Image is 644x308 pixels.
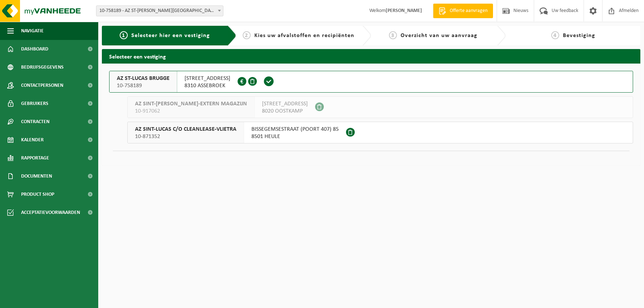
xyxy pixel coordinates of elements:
[21,40,48,58] span: Dashboard
[109,71,633,93] button: AZ ST-LUCAS BRUGGE 10-758189 [STREET_ADDRESS]8310 ASSEBROEK
[184,82,230,89] span: 8310 ASSEBROEK
[135,133,236,140] span: 10-871352
[563,33,595,38] span: Bevestiging
[448,7,489,15] span: Offerte aanvragen
[433,4,493,18] a: Offerte aanvragen
[21,203,80,222] span: Acceptatievoorwaarden
[21,58,64,76] span: Bedrijfsgegevens
[551,31,559,39] span: 4
[21,113,49,131] span: Contracten
[102,49,640,63] h2: Selecteer een vestiging
[262,100,308,108] span: [STREET_ADDRESS]
[386,8,422,13] strong: [PERSON_NAME]
[21,76,63,94] span: Contactpersonen
[135,126,236,133] span: AZ SINT-LUCAS C/O CLEANLEASE-VLIETRA
[21,167,52,185] span: Documenten
[120,31,128,39] span: 1
[251,133,339,140] span: 8501 HEULE
[96,6,223,16] span: 10-758189 - AZ ST-LUCAS BRUGGE - ASSEBROEK
[184,75,230,82] span: [STREET_ADDRESS]
[401,33,477,38] span: Overzicht van uw aanvraag
[127,122,633,143] button: AZ SINT-LUCAS C/O CLEANLEASE-VLIETRA 10-871352 BISSEGEMSESTRAAT (POORT 407) 858501 HEULE
[131,33,210,38] span: Selecteer hier een vestiging
[254,33,354,38] span: Kies uw afvalstoffen en recipiënten
[243,31,251,39] span: 2
[389,31,397,39] span: 3
[21,149,49,167] span: Rapportage
[117,82,170,89] span: 10-758189
[135,100,247,108] span: AZ SINT-[PERSON_NAME]-EXTERN MAGAZIJN
[135,108,247,115] span: 10-917062
[251,126,339,133] span: BISSEGEMSESTRAAT (POORT 407) 85
[117,75,170,82] span: AZ ST-LUCAS BRUGGE
[96,5,223,16] span: 10-758189 - AZ ST-LUCAS BRUGGE - ASSEBROEK
[21,94,48,113] span: Gebruikers
[21,131,44,149] span: Kalender
[262,108,308,115] span: 8020 OOSTKAMP
[21,22,44,40] span: Navigatie
[21,185,54,203] span: Product Shop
